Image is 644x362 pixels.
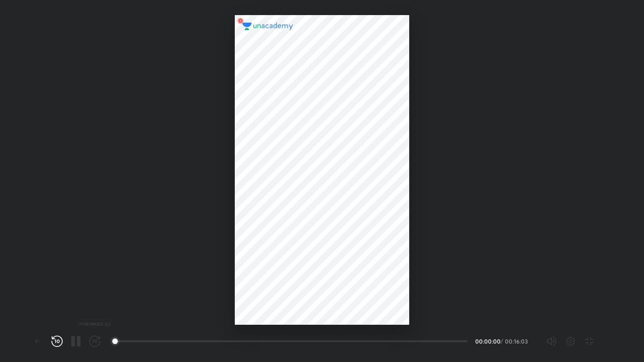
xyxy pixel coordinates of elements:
[475,338,499,344] div: 00:00:00
[505,338,531,344] div: 00:16:03
[77,320,113,328] div: FORWARD (L)
[242,23,293,30] img: logo.2a7e12a2.svg
[501,338,503,344] div: /
[235,15,246,26] img: wMgqJGBwKWe8AAAAABJRU5ErkJggg==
